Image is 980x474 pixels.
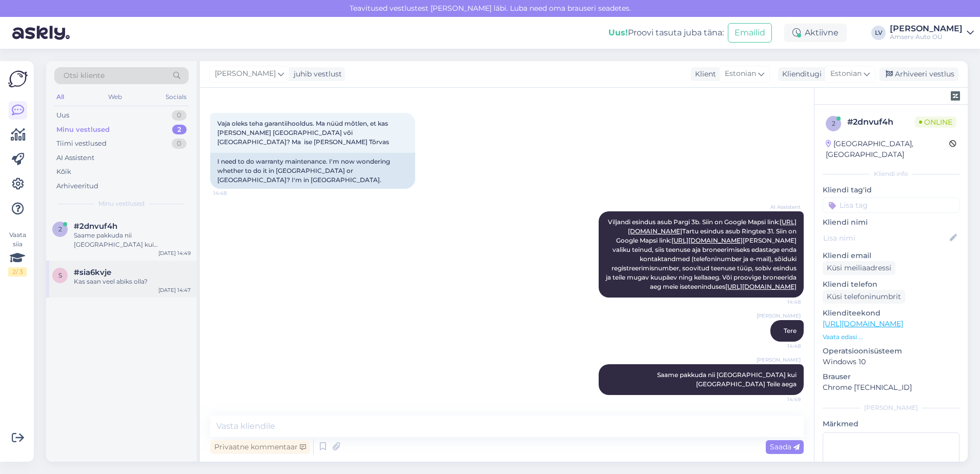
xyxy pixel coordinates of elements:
div: Kas saan veel abiks olla? [74,277,191,286]
p: Operatsioonisüsteem [823,346,959,357]
span: Minu vestlused [98,199,145,208]
div: Kõik [56,167,71,177]
span: 2 [58,225,62,233]
p: Vaata edasi ... [823,332,959,342]
div: Vaata siia [8,230,27,276]
span: s [58,271,62,279]
a: [URL][DOMAIN_NAME] [823,319,903,328]
div: Saame pakkuda nii [GEOGRAPHIC_DATA] kui [GEOGRAPHIC_DATA] Teile aega [74,231,191,249]
span: [PERSON_NAME] [215,68,276,80]
div: Proovi tasuta juba täna: [608,27,724,39]
span: Online [915,116,956,128]
p: Märkmed [823,419,959,429]
p: Kliendi email [823,250,959,261]
div: 0 [172,139,187,149]
div: Tiimi vestlused [56,139,107,149]
div: Küsi telefoninumbrit [823,290,905,304]
div: All [54,90,66,104]
input: Lisa tag [823,197,959,213]
span: 14:48 [213,189,252,197]
a: [URL][DOMAIN_NAME] [725,283,797,290]
input: Lisa nimi [823,232,948,244]
div: Socials [164,90,189,104]
p: Klienditeekond [823,308,959,319]
div: # 2dnvuf4h [847,116,915,128]
div: [DATE] 14:49 [158,249,191,257]
img: Askly Logo [8,69,28,89]
div: [PERSON_NAME] [890,25,963,33]
div: 0 [172,110,187,121]
div: Klienditugi [778,69,822,80]
div: Klient [691,69,716,80]
div: Minu vestlused [56,125,110,135]
span: 2 [832,120,835,127]
div: AI Assistent [56,153,94,163]
p: Brauser [823,371,959,382]
span: AI Assistent [762,203,801,211]
span: 14:48 [762,298,801,306]
p: Kliendi tag'id [823,185,959,195]
b: Uus! [608,28,628,37]
div: 2 / 3 [8,267,27,276]
div: [GEOGRAPHIC_DATA], [GEOGRAPHIC_DATA] [826,139,949,160]
p: Kliendi telefon [823,279,959,290]
div: juhib vestlust [290,69,342,80]
div: Arhiveeritud [56,181,98,191]
div: [PERSON_NAME] [823,403,959,412]
div: Web [106,90,124,104]
div: Uus [56,110,69,121]
span: Saame pakkuda nii [GEOGRAPHIC_DATA] kui [GEOGRAPHIC_DATA] Teile aega [657,371,798,388]
div: Kliendi info [823,169,959,179]
span: [PERSON_NAME] [757,356,801,364]
span: Estonian [725,68,756,80]
span: Viljandi esindus asub Pargi 3b. Siin on Google Mapsi link: Tartu esindus asub Ringtee 31. Siin on... [606,218,798,290]
span: 14:49 [762,396,801,403]
span: Otsi kliente [64,70,105,81]
p: Kliendi nimi [823,217,959,228]
span: #sia6kvje [74,268,111,277]
p: Windows 10 [823,357,959,367]
span: Vaja oleks teha garantiihooldus. Ma nüüd mõtlen, et kas [PERSON_NAME] [GEOGRAPHIC_DATA] või [GEOG... [217,120,390,146]
div: Küsi meiliaadressi [823,261,895,275]
span: #2dnvuf4h [74,222,117,231]
button: Emailid [728,23,772,43]
div: LV [871,26,886,40]
div: Aktiivne [784,24,847,42]
div: 2 [172,125,187,135]
span: Estonian [830,68,862,80]
div: [DATE] 14:47 [158,286,191,294]
span: Tere [784,327,797,334]
a: [PERSON_NAME]Amserv Auto OÜ [890,25,974,41]
span: [PERSON_NAME] [757,312,801,320]
p: Chrome [TECHNICAL_ID] [823,382,959,393]
div: Arhiveeri vestlus [880,67,958,81]
a: [URL][DOMAIN_NAME] [671,236,743,244]
img: zendesk [951,91,960,101]
div: Privaatne kommentaar [210,440,310,454]
div: I need to do warranty maintenance. I'm now wondering whether to do it in [GEOGRAPHIC_DATA] or [GE... [210,153,415,189]
div: Amserv Auto OÜ [890,33,963,41]
span: 14:48 [762,342,801,350]
span: Saada [770,442,800,451]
